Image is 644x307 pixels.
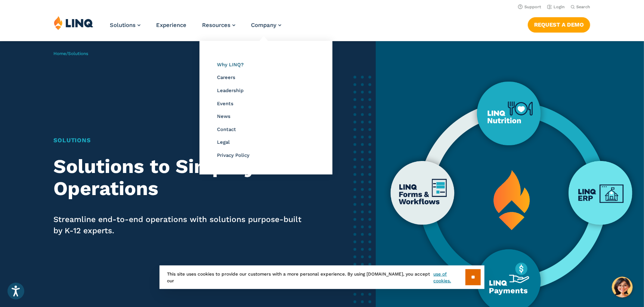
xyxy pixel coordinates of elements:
h1: Solutions [54,136,307,145]
a: Legal [217,139,230,145]
a: Why LINQ? [217,62,244,67]
button: Open Search Bar [571,4,590,10]
button: Hello, have a question? Let’s chat. [612,277,633,298]
span: Solutions [68,51,89,56]
span: / [54,51,89,56]
p: Streamline end-to-end operations with solutions purpose-built by K-12 experts. [54,214,307,236]
a: Home [54,51,66,56]
a: Login [547,4,565,9]
div: This site uses cookies to provide our customers with a more personal experience. By using [DOMAIN... [160,265,484,289]
h2: Solutions to Simplify K‑12 Operations [54,155,307,200]
a: Resources [202,22,235,28]
a: Request a Demo [528,17,590,32]
nav: Button Navigation [528,16,590,32]
a: Solutions [110,22,140,28]
a: Privacy Policy [217,152,250,158]
a: Events [217,101,233,106]
span: Resources [202,22,230,28]
a: News [217,113,230,119]
span: Solutions [110,22,136,28]
nav: Primary Navigation [110,16,281,40]
a: use of cookies. [434,271,465,284]
a: Careers [217,75,235,80]
span: Company [251,22,276,28]
img: LINQ | K‑12 Software [54,16,93,30]
a: Experience [156,22,186,28]
span: Search [576,4,590,9]
a: Support [518,4,541,9]
a: Contact [217,127,236,132]
a: Leadership [217,88,244,93]
a: Company [251,22,281,28]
